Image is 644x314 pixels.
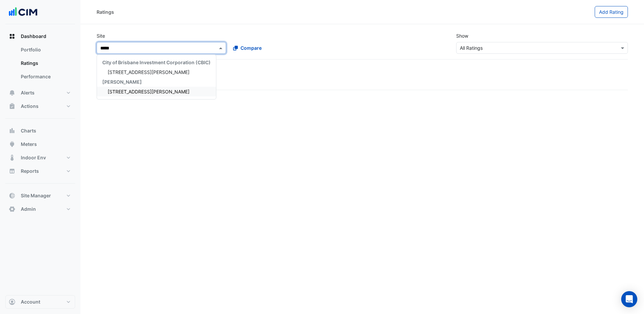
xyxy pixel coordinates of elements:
[240,44,262,51] span: Compare
[5,189,75,202] button: Site Manager
[9,206,15,212] app-icon: Admin
[9,192,15,199] app-icon: Site Manager
[9,154,15,161] app-icon: Indoor Env
[21,127,36,134] span: Charts
[5,124,75,138] button: Charts
[15,43,75,56] a: Portfolio
[5,202,75,216] button: Admin
[621,291,637,307] div: Open Intercom Messenger
[97,32,105,39] label: Site
[5,30,75,43] button: Dashboard
[102,60,211,65] span: City of Brisbane Investment Corporation (CBIC)
[5,138,75,151] button: Meters
[595,6,628,18] button: Add Rating
[102,79,142,85] span: [PERSON_NAME]
[21,299,40,305] span: Account
[9,33,15,40] app-icon: Dashboard
[9,127,15,134] app-icon: Charts
[5,86,75,100] button: Alerts
[599,9,624,15] span: Add Rating
[5,43,75,86] div: Dashboard
[21,206,36,212] span: Admin
[108,89,190,94] span: [STREET_ADDRESS][PERSON_NAME]
[21,192,51,199] span: Site Manager
[229,42,266,54] button: Compare
[97,8,114,15] div: Ratings
[9,89,15,96] app-icon: Alerts
[97,54,216,100] ng-dropdown-panel: Options list
[5,164,75,178] button: Reports
[5,100,75,113] button: Actions
[9,168,15,174] app-icon: Reports
[8,5,38,19] img: Company Logo
[21,103,39,110] span: Actions
[5,151,75,164] button: Indoor Env
[9,141,15,148] app-icon: Meters
[21,141,37,148] span: Meters
[15,56,75,70] a: Ratings
[108,69,190,75] span: [STREET_ADDRESS][PERSON_NAME]
[5,295,75,309] button: Account
[9,103,15,110] app-icon: Actions
[456,32,468,39] label: Show
[15,70,75,83] a: Performance
[21,89,35,96] span: Alerts
[21,154,46,161] span: Indoor Env
[21,168,39,174] span: Reports
[21,33,46,40] span: Dashboard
